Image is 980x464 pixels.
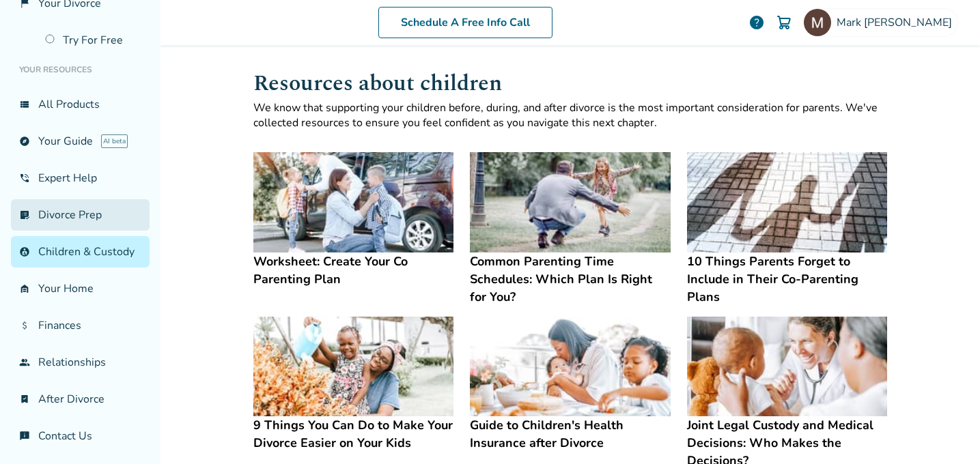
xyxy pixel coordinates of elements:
a: bookmark_checkAfter Divorce [11,383,150,415]
a: 10 Things Parents Forget to Include in Their Co-Parenting Plans10 Things Parents Forget to Includ... [687,152,887,306]
a: attach_moneyFinances [11,310,150,341]
a: list_alt_checkDivorce Prep [11,199,150,231]
h4: 10 Things Parents Forget to Include in Their Co-Parenting Plans [687,252,887,306]
a: 9 Things You Can Do to Make Your Divorce Easier on Your Kids9 Things You Can Do to Make Your Divo... [253,317,453,452]
span: group [19,357,30,368]
span: view_list [19,99,30,110]
a: exploreYour GuideAI beta [11,126,150,157]
span: explore [19,136,30,147]
span: phone_in_talk [19,173,30,184]
img: 10 Things Parents Forget to Include in Their Co-Parenting Plans [687,152,887,252]
img: Mark Kelly [804,9,831,36]
h4: 9 Things You Can Do to Make Your Divorce Easier on Your Kids [253,416,453,452]
a: groupRelationships [11,347,150,378]
h1: Resources about children [253,67,887,100]
img: Joint Legal Custody and Medical Decisions: Who Makes the Decisions? [687,317,887,417]
span: AI beta [101,134,128,148]
h4: Guide to Children's Health Insurance after Divorce [470,416,670,452]
p: We know that supporting your children before, during, and after divorce is the most important con... [253,100,887,130]
a: chat_infoContact Us [11,420,150,452]
a: view_listAll Products [11,89,150,120]
li: Your Resources [11,56,150,83]
img: 9 Things You Can Do to Make Your Divorce Easier on Your Kids [253,317,453,417]
img: Common Parenting Time Schedules: Which Plan Is Right for You? [470,152,670,252]
a: account_childChildren & Custody [11,236,150,267]
iframe: Chat Widget [912,398,980,464]
img: Cart [776,14,792,31]
a: Schedule A Free Info Call [378,7,552,38]
span: bookmark_check [19,394,30,405]
a: phone_in_talkExpert Help [11,162,150,194]
a: Guide to Children's Health Insurance after DivorceGuide to Children's Health Insurance after Divorce [470,317,670,452]
h4: Common Parenting Time Schedules: Which Plan Is Right for You? [470,252,670,306]
span: attach_money [19,320,30,331]
a: Common Parenting Time Schedules: Which Plan Is Right for You?Common Parenting Time Schedules: Whi... [470,152,670,306]
span: account_child [19,246,30,257]
a: help [748,14,765,31]
span: chat_info [19,431,30,441]
img: Guide to Children's Health Insurance after Divorce [470,317,670,417]
img: Worksheet: Create Your Co Parenting Plan [253,152,453,252]
a: Worksheet: Create Your Co Parenting PlanWorksheet: Create Your Co Parenting Plan [253,152,453,288]
a: garage_homeYour Home [11,273,150,304]
a: Try For Free [37,25,150,56]
span: Mark [PERSON_NAME] [837,15,957,30]
span: list_alt_check [19,209,30,220]
span: garage_home [19,283,30,294]
h4: Worksheet: Create Your Co Parenting Plan [253,252,453,288]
